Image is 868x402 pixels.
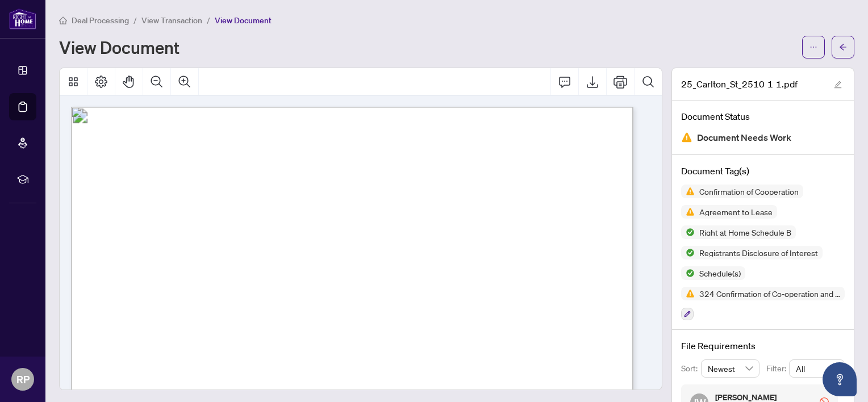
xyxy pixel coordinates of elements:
span: Deal Processing [72,15,129,26]
span: Schedule(s) [695,269,745,277]
span: home [59,16,67,24]
h4: Document Tag(s) [681,164,845,178]
span: Newest [708,360,753,377]
span: View Document [215,15,272,26]
span: RP [16,371,30,387]
img: Status Icon [681,246,695,259]
li: / [133,14,137,27]
span: Agreement to Lease [695,208,777,216]
img: Status Icon [681,287,695,300]
h4: Document Status [681,110,845,123]
li: / [207,14,210,27]
span: 324 Confirmation of Co-operation and Representation - Tenant/Landlord [695,290,845,298]
span: ellipsis [809,43,817,51]
img: logo [9,9,36,30]
img: Document Status [681,132,692,143]
span: View Transaction [141,15,202,26]
img: Status Icon [681,185,695,198]
span: All [796,360,838,377]
span: Registrants Disclosure of Interest [695,249,823,257]
img: Status Icon [681,225,695,239]
button: Open asap [823,362,857,396]
p: Sort: [681,362,701,375]
span: Right at Home Schedule B [695,228,796,236]
p: Filter: [766,362,789,375]
span: arrow-left [839,43,847,51]
span: edit [834,81,842,89]
h5: [PERSON_NAME] [715,393,777,401]
img: Status Icon [681,266,695,280]
span: Confirmation of Cooperation [695,187,803,195]
h4: File Requirements [681,339,845,353]
span: 25_Carlton_St_2510 1 1.pdf [681,77,798,91]
img: Status Icon [681,205,695,219]
h1: View Document [59,38,180,56]
span: Document Needs Work [697,130,791,145]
